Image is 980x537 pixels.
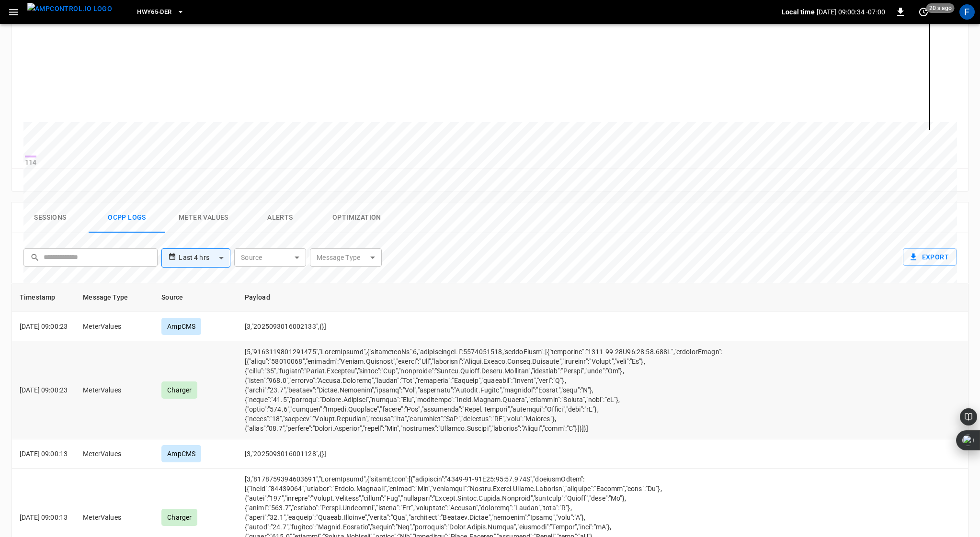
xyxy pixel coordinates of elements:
p: [DATE] 09:00:13 [20,449,68,459]
span: HWY65-DER [137,7,171,18]
p: [DATE] 09:00:34 -07:00 [817,7,885,17]
p: [DATE] 09:00:13 [20,513,68,522]
div: profile-icon [959,4,975,20]
th: Source [154,283,237,312]
div: Charger [161,509,197,526]
button: Meter Values [165,202,242,233]
button: Export [903,248,957,266]
button: Optimization [319,202,395,233]
span: 20 s ago [926,3,955,13]
th: Timestamp [12,283,75,312]
p: Local time [782,7,815,17]
td: [3,"2025093016001128",{}] [237,439,744,469]
button: set refresh interval [916,4,931,20]
p: [DATE] 09:00:23 [20,322,68,331]
th: Message Type [75,283,154,312]
img: ampcontrol.io logo [27,3,112,15]
button: HWY65-DER [133,3,188,22]
div: AmpCMS [161,445,201,462]
p: [DATE] 09:00:23 [20,385,68,395]
td: MeterValues [75,439,154,469]
button: Ocpp logs [89,202,165,233]
th: Payload [237,283,744,312]
button: Sessions [12,202,89,233]
div: Last 4 hrs [179,249,230,267]
button: Alerts [242,202,319,233]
